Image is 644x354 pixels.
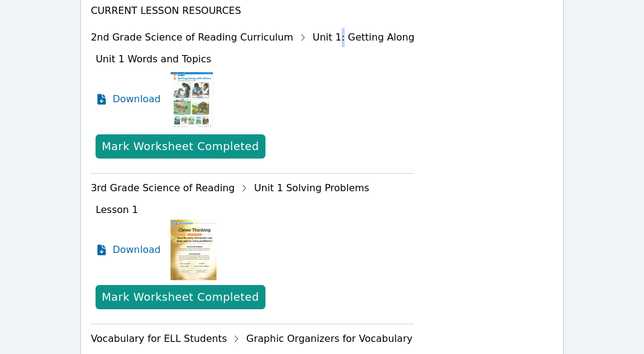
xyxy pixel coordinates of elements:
[91,28,414,47] div: 2nd Grade Science of Reading Curriculum Unit 1: Getting Along
[102,289,259,306] div: Mark Worksheet Completed
[91,4,553,18] h4: Current Lesson Resources
[91,179,414,198] div: 3rd Grade Science of Reading Unit 1 Solving Problems
[96,134,265,159] button: Mark Worksheet Completed
[96,204,138,215] span: Lesson 1
[96,220,161,280] a: Download
[102,138,259,155] div: Mark Worksheet Completed
[112,92,161,107] span: Download
[171,220,216,280] img: Lesson 1
[96,69,161,129] a: Download
[91,329,414,349] div: Vocabulary for ELL Students Graphic Organizers for Vocabulary
[112,243,161,257] span: Download
[96,285,265,309] button: Mark Worksheet Completed
[171,69,213,129] img: Unit 1 Words and Topics
[96,53,211,65] span: Unit 1 Words and Topics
